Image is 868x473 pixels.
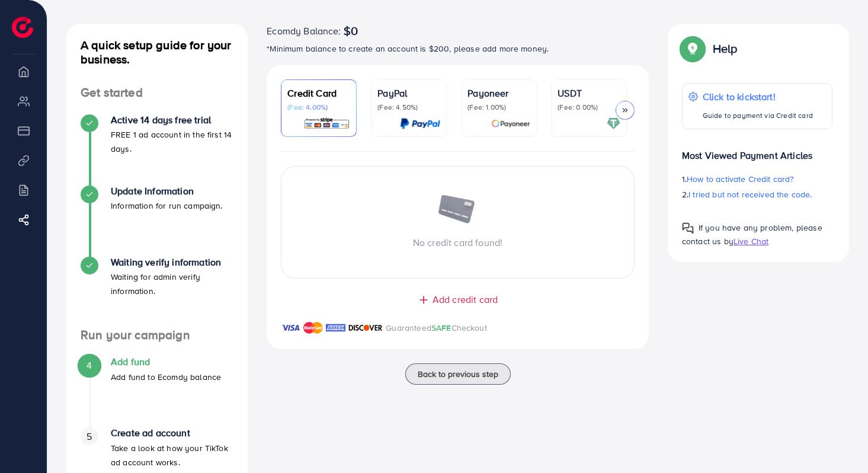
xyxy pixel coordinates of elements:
[467,103,530,112] p: (Fee: 1.00%)
[703,108,813,123] p: Guide to payment via Credit card
[491,117,530,130] img: card
[734,235,768,247] span: Live Chat
[682,139,832,162] p: Most Viewed Payment Articles
[682,187,832,202] p: 2.
[682,222,822,247] span: If you have any problem, please contact us by
[558,103,620,112] p: (Fee: 0.00%)
[405,363,511,385] button: Back to previous step
[111,427,233,439] h4: Create ad account
[111,186,223,197] h4: Update Information
[682,222,694,234] img: Popup guide
[713,41,738,56] p: Help
[281,321,300,335] img: brand
[326,321,345,335] img: brand
[111,257,233,268] h4: Waiting verify information
[111,370,221,384] p: Add fund to Ecomdy balance
[688,188,812,200] span: I tried but not received the code.
[66,186,248,257] li: Update Information
[303,117,350,130] img: card
[287,86,350,100] p: Credit Card
[66,257,248,328] li: Waiting verify information
[386,321,487,335] p: Guaranteed Checkout
[377,103,440,112] p: (Fee: 4.50%)
[87,359,92,372] span: 4
[558,86,620,100] p: USDT
[607,117,620,130] img: card
[400,117,440,130] img: card
[111,114,233,126] h4: Active 14 days free trial
[66,85,248,100] h4: Get started
[111,127,233,156] p: FREE 1 ad account in the first 14 days.
[703,90,813,104] p: Click to kickstart!
[267,24,341,38] span: Ecomdy Balance:
[682,38,703,59] img: Popup guide
[111,270,233,298] p: Waiting for admin verify information.
[281,235,634,250] p: No credit card found!
[111,356,221,367] h4: Add fund
[418,368,498,380] span: Back to previous step
[431,322,451,334] span: SAFE
[111,441,233,469] p: Take a look at how your TikTok ad account works.
[344,24,358,38] span: $0
[12,17,33,38] img: logo
[433,293,498,306] span: Add credit card
[437,195,479,226] img: image
[111,199,223,213] p: Information for run campaign.
[66,356,248,427] li: Add fund
[348,321,383,335] img: brand
[377,86,440,100] p: PayPal
[687,173,793,185] span: How to activate Credit card?
[682,172,832,186] p: 1.
[467,86,530,100] p: Payoneer
[66,114,248,186] li: Active 14 days free trial
[66,328,248,343] h4: Run your campaign
[287,103,350,112] p: (Fee: 4.00%)
[303,321,323,335] img: brand
[818,420,859,464] iframe: Chat
[66,38,248,66] h4: A quick setup guide for your business.
[87,430,92,443] span: 5
[267,41,649,56] p: *Minimum balance to create an account is $200, please add more money.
